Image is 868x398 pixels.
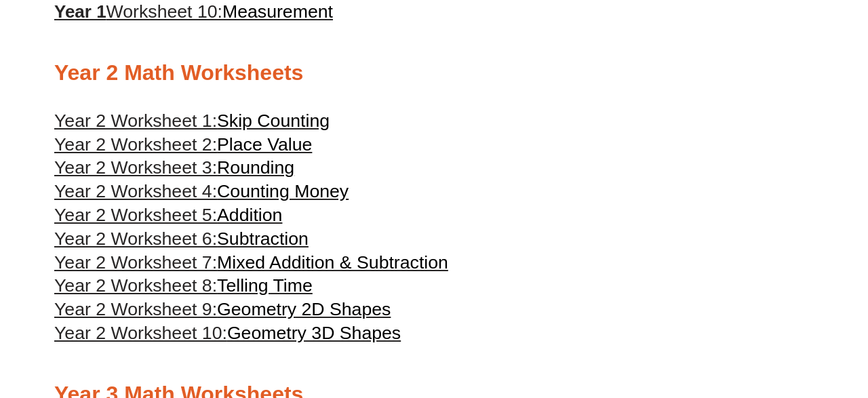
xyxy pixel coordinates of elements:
[217,228,309,249] span: Subtraction
[54,181,349,201] a: Year 2 Worksheet 4:Counting Money
[217,275,313,296] span: Telling Time
[54,134,312,155] a: Year 2 Worksheet 2:Place Value
[217,252,448,273] span: Mixed Addition & Subtraction
[54,111,217,131] span: Year 2 Worksheet 1:
[54,228,217,249] span: Year 2 Worksheet 6:
[54,157,294,178] a: Year 2 Worksheet 3:Rounding
[54,299,217,319] span: Year 2 Worksheet 9:
[54,323,227,343] span: Year 2 Worksheet 10:
[54,205,217,225] span: Year 2 Worksheet 5:
[54,252,217,273] span: Year 2 Worksheet 7:
[642,245,868,398] iframe: Chat Widget
[54,275,313,296] a: Year 2 Worksheet 8:Telling Time
[217,157,294,178] span: Rounding
[54,157,217,178] span: Year 2 Worksheet 3:
[222,1,333,22] span: Measurement
[217,299,391,319] span: Geometry 2D Shapes
[54,299,391,319] a: Year 2 Worksheet 9:Geometry 2D Shapes
[54,275,217,296] span: Year 2 Worksheet 8:
[54,205,282,225] a: Year 2 Worksheet 5:Addition
[54,323,401,343] a: Year 2 Worksheet 10:Geometry 3D Shapes
[227,323,401,343] span: Geometry 3D Shapes
[106,1,222,22] span: Worksheet 10:
[54,134,217,155] span: Year 2 Worksheet 2:
[217,205,282,225] span: Addition
[54,59,814,87] h2: Year 2 Math Worksheets
[217,181,349,201] span: Counting Money
[217,111,330,131] span: Skip Counting
[217,134,312,155] span: Place Value
[54,1,333,22] a: Year 1Worksheet 10:Measurement
[54,252,448,273] a: Year 2 Worksheet 7:Mixed Addition & Subtraction
[54,181,217,201] span: Year 2 Worksheet 4:
[54,111,330,131] a: Year 2 Worksheet 1:Skip Counting
[54,228,309,249] a: Year 2 Worksheet 6:Subtraction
